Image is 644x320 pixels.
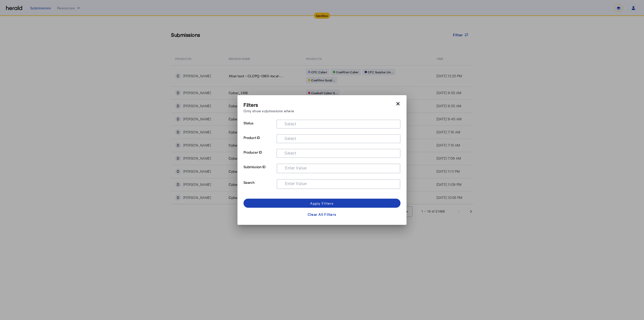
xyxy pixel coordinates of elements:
[244,163,274,179] p: Submission ID
[280,150,396,156] mat-chip-grid: Selection
[285,166,307,170] mat-label: Enter Value
[244,199,400,208] button: Apply Filters
[280,121,396,127] mat-chip-grid: Selection
[244,108,294,114] p: Only show submissions where
[285,181,307,186] mat-label: Enter Value
[244,179,274,195] p: Search
[244,149,274,163] p: Producer ID
[281,165,396,171] mat-chip-grid: Selection
[244,210,400,219] button: Clear All Filters
[244,101,294,108] h3: Filters
[244,120,274,134] p: Status
[285,151,296,156] mat-label: Select
[310,201,334,206] div: Apply Filters
[308,212,336,217] div: Clear All Filters
[281,181,396,187] mat-chip-grid: Selection
[285,136,296,141] mat-label: Select
[244,134,274,149] p: Product ID
[280,135,396,141] mat-chip-grid: Selection
[285,122,296,126] mat-label: Select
